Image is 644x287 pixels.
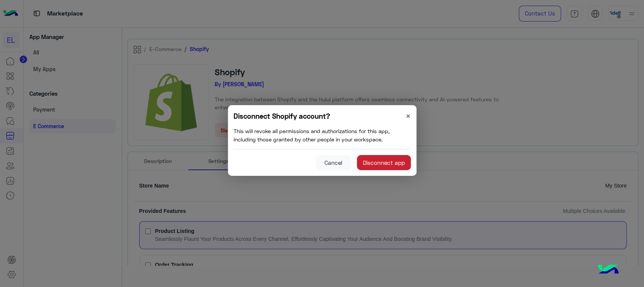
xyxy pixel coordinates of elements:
h5: Disconnect Shopify account? [234,111,330,121]
button: Close [406,111,411,121]
button: Disconnect app [357,155,411,170]
p: This will revoke all permissions and authorizations for this app, including those granted by othe... [234,127,411,143]
img: hulul-logo.png [595,257,621,283]
button: Cancel [316,155,351,170]
span: × [406,111,411,121]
